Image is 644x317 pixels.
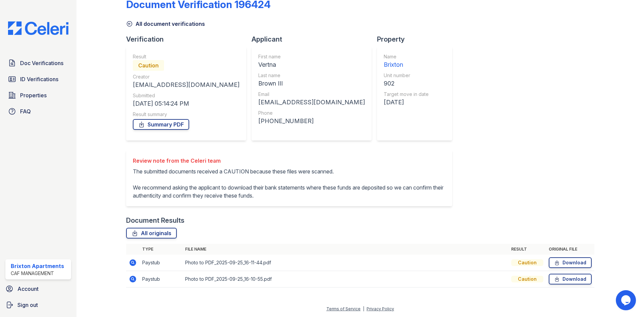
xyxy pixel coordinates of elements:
div: Name [384,53,429,60]
span: Account [17,285,39,293]
th: Result [508,244,546,255]
div: [EMAIL_ADDRESS][DOMAIN_NAME] [133,80,239,90]
div: Verification [126,35,252,44]
th: Original file [546,244,594,255]
a: Terms of Service [326,306,361,311]
div: Target move in date [384,91,429,98]
a: Sign out [3,298,74,312]
span: Sign out [17,301,38,309]
div: Brixton [384,60,429,69]
div: [DATE] [384,98,429,107]
a: Properties [5,89,71,102]
div: Review note from the Celeri team [133,157,445,165]
a: ID Verifications [5,72,71,86]
span: Doc Verifications [20,59,63,67]
a: Doc Verifications [5,56,71,70]
div: Unit number [384,72,429,79]
div: [DATE] 05:14:24 PM [133,99,239,108]
div: Brixton Apartments [11,262,64,270]
div: Caution [511,259,543,266]
div: Caution [511,276,543,282]
td: Paystub [140,255,182,271]
div: | [363,306,364,311]
a: All document verifications [126,20,205,28]
div: First name [258,53,365,60]
a: Name Brixton [384,53,429,69]
div: [EMAIL_ADDRESS][DOMAIN_NAME] [258,98,365,107]
div: Brown III [258,79,365,88]
div: Vertna [258,60,365,69]
a: Summary PDF [133,119,189,130]
div: Phone [258,110,365,116]
img: CE_Logo_Blue-a8612792a0a2168367f1c8372b55b34899dd931a85d93a1a3d3e32e68fde9ad4.png [3,21,74,35]
a: All originals [126,228,177,239]
td: Photo to PDF_2025-09-25_16-11-44.pdf [182,255,508,271]
div: Document Results [126,216,184,225]
div: Result summary [133,111,239,118]
div: Property [377,35,458,44]
div: Caution [133,60,164,71]
a: FAQ [5,105,71,118]
iframe: chat widget [616,290,637,310]
td: Paystub [140,271,182,287]
div: CAF Management [11,270,64,277]
div: Last name [258,72,365,79]
td: Photo to PDF_2025-09-25_16-10-55.pdf [182,271,508,287]
div: Submitted [133,92,239,99]
div: 902 [384,79,429,88]
span: FAQ [20,107,31,115]
a: Privacy Policy [367,306,394,311]
span: ID Verifications [20,75,58,83]
div: [PHONE_NUMBER] [258,116,365,126]
div: Result [133,53,239,60]
div: Creator [133,73,239,80]
a: Account [3,282,74,296]
p: The submitted documents received a CAUTION because these files were scanned. We recommend asking ... [133,167,445,200]
th: Type [140,244,182,255]
span: Properties [20,91,47,99]
div: Email [258,91,365,98]
div: Applicant [252,35,377,44]
a: Download [549,257,592,268]
th: File name [182,244,508,255]
a: Download [549,274,592,284]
